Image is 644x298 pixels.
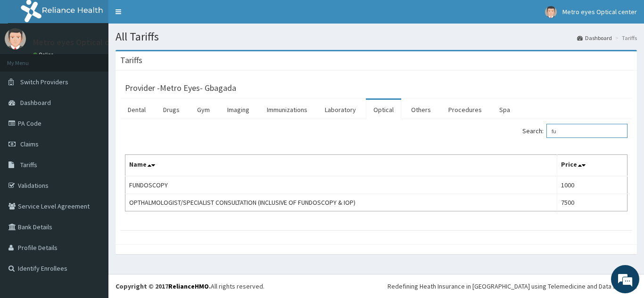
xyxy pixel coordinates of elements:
a: Online [33,51,56,58]
a: Procedures [441,100,489,120]
img: User Image [5,28,26,49]
h3: Tariffs [120,56,142,64]
img: d_794563401_company_1708531726252_794563401 [17,47,38,71]
td: OPTHALMOLOGIST/SPECIALIST CONSULTATION (INCLUSIVE OF FUNDOSCOPY & IOP) [125,194,557,211]
span: Claims [20,140,39,148]
td: FUNDOSCOPY [125,176,557,194]
div: Minimize live chat window [155,5,177,27]
span: Switch Providers [20,78,68,86]
div: Chat with us now [49,53,158,65]
h3: Provider - Metro Eyes- Gbagada [125,84,236,92]
span: Tariffs [20,161,37,169]
a: Immunizations [259,100,315,120]
td: 1000 [557,176,627,194]
a: Imaging [220,100,257,120]
li: Tariffs [613,34,637,42]
a: Gym [190,100,217,120]
strong: Copyright © 2017 . [116,282,211,290]
span: Metro eyes Optical center [562,8,637,16]
footer: All rights reserved. [108,274,644,298]
a: Laboratory [317,100,363,120]
a: RelianceHMO [168,282,209,290]
input: Search: [546,124,627,138]
a: Others [404,100,438,120]
div: Redefining Heath Insurance in [GEOGRAPHIC_DATA] using Telemedicine and Data Science! [388,282,637,291]
p: Metro eyes Optical center [33,38,130,47]
a: Optical [366,100,401,120]
a: Dashboard [577,34,612,42]
span: Dashboard [20,98,51,107]
span: We're online! [55,89,130,184]
td: 7500 [557,194,627,211]
th: Price [557,155,627,177]
a: Dental [120,100,153,120]
a: Spa [492,100,518,120]
img: User Image [545,6,557,18]
h1: All Tariffs [116,31,637,43]
a: Drugs [156,100,187,120]
textarea: Type your message and hit 'Enter' [5,198,180,231]
th: Name [125,155,557,177]
label: Search: [522,124,627,138]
